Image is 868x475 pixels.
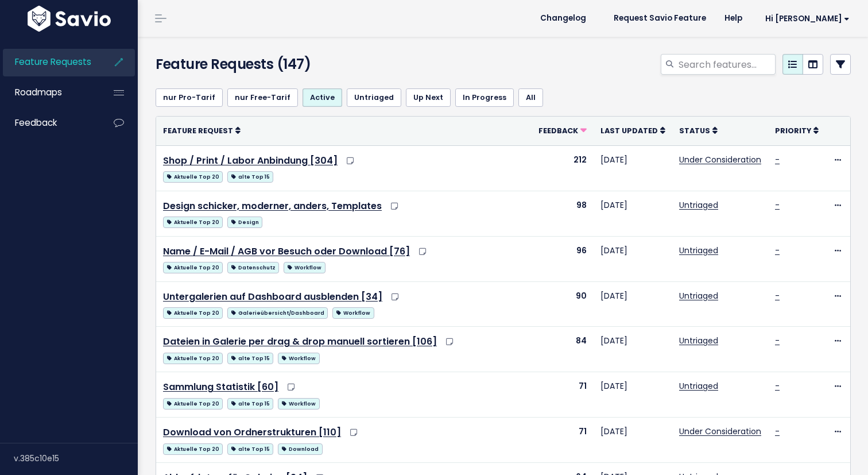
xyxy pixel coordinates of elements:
[751,10,859,28] a: Hi [PERSON_NAME]
[679,335,718,346] a: Untriaged
[15,117,57,129] span: Feedback
[163,335,437,348] a: Dateien in Galerie per drag & drop manuell sortieren [106]
[538,125,587,136] a: Feedback
[594,191,672,236] td: [DATE]
[163,307,223,319] span: Aktuelle Top 20
[163,353,223,364] span: Aktuelle Top 20
[538,126,578,136] span: Feedback
[227,88,298,107] a: nur Free-Tarif
[3,49,95,75] a: Feature Requests
[163,305,223,319] a: Aktuelle Top 20
[594,418,672,463] td: [DATE]
[532,418,594,463] td: 71
[227,305,328,319] a: Galerieübersicht/Dashboard
[775,426,780,437] a: -
[163,171,223,183] span: Aktuelle Top 20
[284,262,325,273] span: Workflow
[227,262,279,273] span: Datenschutz
[679,126,710,136] span: Status
[3,110,95,136] a: Feedback
[25,6,114,32] img: logo-white.9d6f32f41409.svg
[227,169,273,183] a: alte Top 15
[163,350,223,365] a: Aktuelle Top 20
[227,398,273,410] span: alte Top 15
[156,54,376,75] h4: Feature Requests (147)
[278,398,319,410] span: Workflow
[406,88,451,107] a: Up Next
[227,443,273,455] span: alte Top 15
[347,88,401,107] a: Untriaged
[163,396,223,410] a: Aktuelle Top 20
[532,145,594,191] td: 212
[532,372,594,418] td: 71
[775,125,819,136] a: Priority
[278,350,319,365] a: Workflow
[227,350,273,365] a: alte Top 15
[163,398,223,410] span: Aktuelle Top 20
[278,443,322,455] span: Download
[227,217,262,228] span: Design
[156,88,851,107] ul: Filter feature requests
[679,380,718,392] a: Untriaged
[775,126,811,136] span: Priority
[163,443,223,455] span: Aktuelle Top 20
[532,236,594,281] td: 96
[540,14,586,22] span: Changelog
[3,79,95,106] a: Roadmaps
[332,305,374,319] a: Workflow
[775,380,780,392] a: -
[600,126,658,136] span: Last Updated
[227,396,273,410] a: alte Top 15
[332,307,374,319] span: Workflow
[594,236,672,281] td: [DATE]
[163,290,382,303] a: Untergalerien auf Dashboard ausblenden [34]
[163,217,223,228] span: Aktuelle Top 20
[163,380,278,393] a: Sammlung Statistik [60]
[594,372,672,418] td: [DATE]
[15,56,91,68] span: Feature Requests
[227,353,273,364] span: alte Top 15
[227,260,279,274] a: Datenschutz
[278,396,319,410] a: Workflow
[604,10,715,27] a: Request Savio Feature
[227,307,328,319] span: Galerieübersicht/Dashboard
[679,245,718,256] a: Untriaged
[14,443,138,473] div: v.385c10e15
[518,88,543,107] a: All
[163,169,223,183] a: Aktuelle Top 20
[163,154,338,167] a: Shop / Print / Labor Anbindung [304]
[227,214,262,229] a: Design
[679,199,718,211] a: Untriaged
[303,88,342,107] a: Active
[227,171,273,183] span: alte Top 15
[15,86,62,98] span: Roadmaps
[594,281,672,327] td: [DATE]
[775,335,780,346] a: -
[278,353,319,364] span: Workflow
[532,281,594,327] td: 90
[679,290,718,302] a: Untriaged
[532,327,594,372] td: 84
[163,126,233,136] span: Feature Request
[594,145,672,191] td: [DATE]
[679,154,761,165] a: Under Consideration
[775,290,780,302] a: -
[775,154,780,165] a: -
[163,262,223,273] span: Aktuelle Top 20
[163,245,410,258] a: Name / E-Mail / AGB vor Besuch oder Download [76]
[163,125,241,136] a: Feature Request
[163,426,341,439] a: Download von Ordnerstrukturen [110]
[163,441,223,455] a: Aktuelle Top 20
[284,260,325,274] a: Workflow
[455,88,514,107] a: In Progress
[163,214,223,229] a: Aktuelle Top 20
[775,245,780,256] a: -
[775,199,780,211] a: -
[227,441,273,455] a: alte Top 15
[677,54,776,75] input: Search features...
[679,426,761,437] a: Under Consideration
[594,327,672,372] td: [DATE]
[600,125,665,136] a: Last Updated
[679,125,718,136] a: Status
[532,191,594,236] td: 98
